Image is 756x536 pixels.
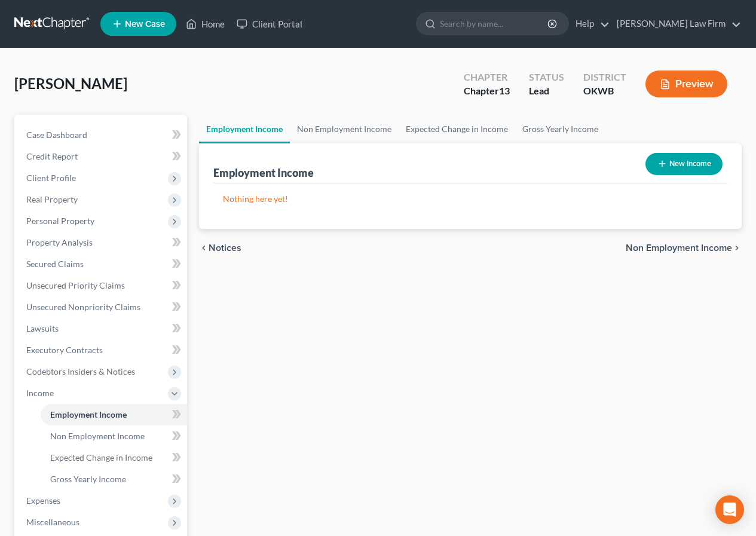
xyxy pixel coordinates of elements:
[570,13,610,35] a: Help
[231,13,308,35] a: Client Portal
[213,166,314,180] div: Employment Income
[223,193,718,205] p: Nothing here yet!
[26,517,79,527] span: Miscellaneous
[399,115,515,143] a: Expected Change in Income
[17,253,187,275] a: Secured Claims
[17,232,187,253] a: Property Analysis
[26,366,135,376] span: Codebtors Insiders & Notices
[26,259,84,269] span: Secured Claims
[715,495,744,524] div: Open Intercom Messenger
[26,151,78,161] span: Credit Report
[626,243,732,253] span: Non Employment Income
[499,85,510,96] span: 13
[14,75,127,92] span: [PERSON_NAME]
[290,115,399,143] a: Non Employment Income
[50,452,152,463] span: Expected Change in Income
[529,84,564,98] div: Lead
[50,431,145,441] span: Non Employment Income
[26,216,94,226] span: Personal Property
[626,243,742,253] button: Non Employment Income chevron_right
[180,13,231,35] a: Home
[583,71,626,84] div: District
[26,302,140,312] span: Unsecured Nonpriority Claims
[125,20,165,29] span: New Case
[41,447,187,468] a: Expected Change in Income
[26,280,125,290] span: Unsecured Priority Claims
[26,388,54,398] span: Income
[26,323,59,333] span: Lawsuits
[17,339,187,361] a: Executory Contracts
[17,296,187,318] a: Unsecured Nonpriority Claims
[17,318,187,339] a: Lawsuits
[645,71,727,97] button: Preview
[209,243,241,253] span: Notices
[26,173,76,183] span: Client Profile
[41,404,187,425] a: Employment Income
[732,243,742,253] i: chevron_right
[440,13,549,35] input: Search by name...
[611,13,741,35] a: [PERSON_NAME] Law Firm
[199,243,241,253] button: chevron_left Notices
[17,275,187,296] a: Unsecured Priority Claims
[464,84,510,98] div: Chapter
[50,474,126,484] span: Gross Yearly Income
[199,115,290,143] a: Employment Income
[26,237,93,247] span: Property Analysis
[515,115,605,143] a: Gross Yearly Income
[529,71,564,84] div: Status
[26,345,103,355] span: Executory Contracts
[17,124,187,146] a: Case Dashboard
[26,194,78,204] span: Real Property
[464,71,510,84] div: Chapter
[17,146,187,167] a: Credit Report
[645,153,723,175] button: New Income
[199,243,209,253] i: chevron_left
[583,84,626,98] div: OKWB
[26,130,87,140] span: Case Dashboard
[41,468,187,490] a: Gross Yearly Income
[41,425,187,447] a: Non Employment Income
[26,495,60,506] span: Expenses
[50,409,127,419] span: Employment Income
